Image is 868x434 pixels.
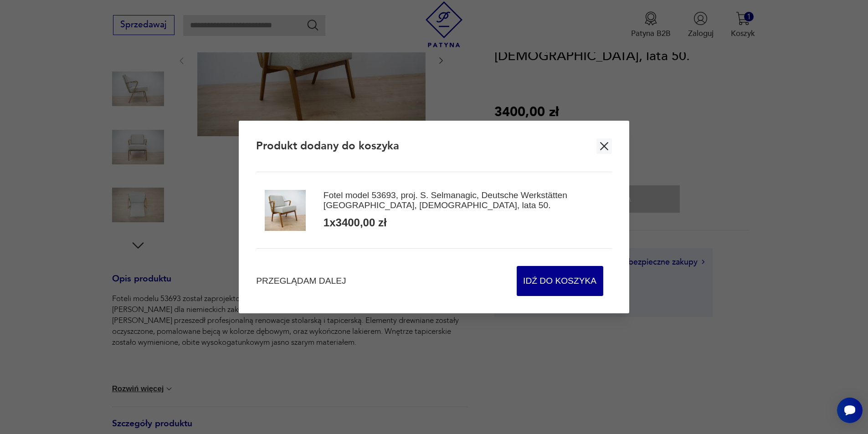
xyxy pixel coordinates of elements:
[517,266,603,296] button: Idź do koszyka
[324,215,387,230] div: 1 x 3400,00 zł
[265,190,306,231] img: Zdjęcie produktu
[837,398,863,423] iframe: Smartsupp widget button
[256,139,399,153] h2: Produkt dodany do koszyka
[256,275,346,287] button: Przeglądam dalej
[523,266,596,296] span: Idź do koszyka
[324,190,603,210] div: Fotel model 53693, proj. S. Selmanagic, Deutsche Werkstätten [GEOGRAPHIC_DATA], [DEMOGRAPHIC_DATA...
